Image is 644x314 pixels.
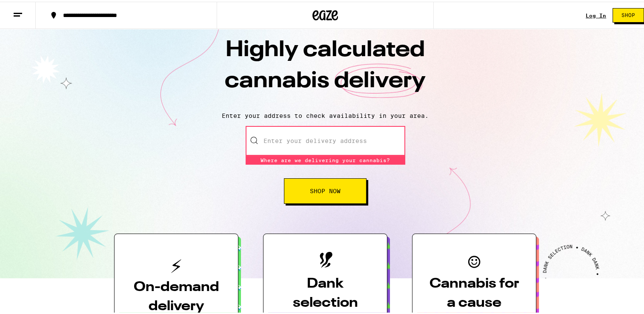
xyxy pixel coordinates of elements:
span: Shop [621,11,635,16]
button: Shop [613,6,644,21]
div: Where are we delivering your cannabis? [246,154,405,163]
a: Log In [586,11,606,17]
h1: Highly calculated cannabis delivery [176,33,474,104]
h3: Dank selection [277,273,373,311]
h3: Cannabis for a cause [426,273,522,311]
span: Hi. Need any help? [5,6,61,13]
span: Shop Now [310,186,341,192]
input: Enter your delivery address [246,124,405,154]
p: Enter your address to check availability in your area. [9,111,642,117]
button: Shop Now [284,177,366,202]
